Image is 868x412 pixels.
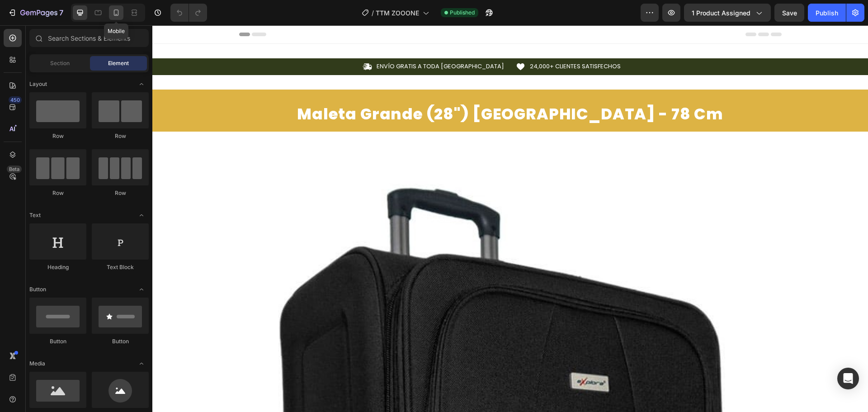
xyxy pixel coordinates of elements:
div: 450 [9,96,22,104]
p: ENVÍO GRATIS A TODA [GEOGRAPHIC_DATA] [224,38,352,45]
span: Layout [29,80,47,88]
div: Undo/Redo [170,4,207,22]
div: Heading [29,263,86,271]
span: 1 product assigned [692,8,750,18]
span: Button [29,285,46,294]
span: Toggle open [134,208,149,223]
span: Element [108,59,129,67]
div: Row [92,132,149,140]
span: TTM ZOOONE [376,8,419,18]
span: Toggle open [134,356,149,371]
span: Toggle open [134,77,149,91]
span: Published [450,9,475,17]
div: Publish [816,8,838,18]
span: Toggle open [134,282,149,297]
button: 7 [4,4,67,22]
div: Row [92,189,149,197]
input: Search Sections & Elements [29,29,149,47]
span: / [372,8,374,18]
h2: Maleta Grande (28") [GEOGRAPHIC_DATA] - 78 Cm [87,79,629,99]
div: Beta [7,166,22,173]
button: Save [774,4,804,22]
div: Button [29,337,86,346]
span: Text [29,211,41,219]
div: Row [29,132,86,140]
button: Publish [808,4,846,22]
button: 1 product assigned [684,4,771,22]
div: Row [29,189,86,197]
p: 24,000+ CLIENTES SATISFECHOS [377,38,468,45]
p: 7 [59,7,63,18]
span: Media [29,360,45,368]
span: Save [782,9,797,17]
div: Open Intercom Messenger [837,368,859,389]
span: Section [50,59,70,67]
div: Button [92,337,149,346]
div: Text Block [92,263,149,271]
iframe: Design area [152,25,868,412]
